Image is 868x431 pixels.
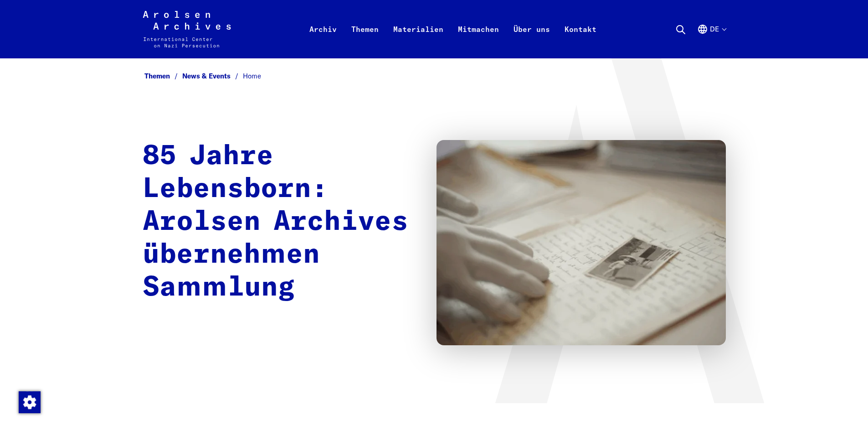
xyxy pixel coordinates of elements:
[697,24,726,57] button: Deutsch, Sprachauswahl
[451,22,506,58] a: Mitmachen
[143,140,418,304] h1: 85 Jahre Lebensborn: Arolsen Archives übernehmen Sammlung
[182,72,243,80] a: News & Events
[18,391,40,413] div: Zustimmung ändern
[386,22,451,58] a: Materialien
[243,72,261,80] span: Home
[344,22,386,58] a: Themen
[506,22,557,58] a: Über uns
[19,391,41,413] img: Zustimmung ändern
[144,72,182,80] a: Themen
[557,22,604,58] a: Kontakt
[143,69,726,83] nav: Breadcrumb
[302,22,344,58] a: Archiv
[302,11,604,47] nav: Primär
